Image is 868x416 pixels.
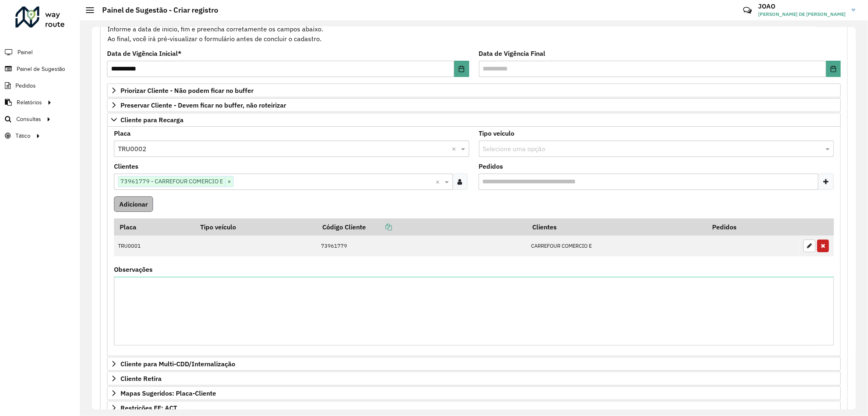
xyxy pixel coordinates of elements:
[317,218,527,236] th: Código Cliente
[107,357,841,371] a: Cliente para Multi-CDD/Internalização
[16,115,41,123] span: Consultas
[758,2,846,10] h3: JOAO
[107,14,841,44] div: Informe a data de inicio, fim e preencha corretamente os campos abaixo. Ao final, você irá pré-vi...
[479,128,515,138] label: Tipo veículo
[17,48,33,57] span: Painel
[107,401,841,415] a: Restrições FF: ACT
[826,61,841,77] button: Choose Date
[15,81,36,90] span: Pedidos
[479,161,503,171] label: Pedidos
[114,236,195,257] td: TRU0001
[120,361,235,367] span: Cliente para Multi-CDD/Internalização
[94,6,218,15] h2: Painel de Sugestão - Criar registro
[706,218,799,236] th: Pedidos
[107,127,841,357] div: Cliente para Recarga
[107,113,841,127] a: Cliente para Recarga
[107,48,181,58] label: Data de Vigência Inicial
[114,196,153,212] button: Adicionar
[479,48,546,58] label: Data de Vigência Final
[114,264,153,274] label: Observações
[107,84,841,97] a: Priorizar Cliente - Não podem ficar no buffer
[15,132,31,140] span: Tático
[317,236,527,257] td: 73961779
[452,144,459,154] span: Clear all
[758,11,846,18] span: [PERSON_NAME] DE [PERSON_NAME]
[107,372,841,385] a: Cliente Retira
[120,87,254,94] span: Priorizar Cliente - Não podem ficar no buffer
[120,375,162,382] span: Cliente Retira
[120,405,177,411] span: Restrições FF: ACT
[225,177,233,187] span: ×
[114,218,195,236] th: Placa
[739,2,756,19] a: Contato Rápido
[120,117,184,123] span: Cliente para Recarga
[436,177,443,187] span: Clear all
[527,218,706,236] th: Clientes
[120,390,216,396] span: Mapas Sugeridos: Placa-Cliente
[118,176,225,186] span: 73961779 - CARREFOUR COMERCIO E
[17,65,65,73] span: Painel de Sugestão
[107,98,841,112] a: Preservar Cliente - Devem ficar no buffer, não roteirizar
[454,61,469,77] button: Choose Date
[107,386,841,400] a: Mapas Sugeridos: Placa-Cliente
[114,161,138,171] label: Clientes
[527,236,706,257] td: CARREFOUR COMERCIO E
[17,98,42,107] span: Relatórios
[366,223,392,231] a: Copiar
[114,128,131,138] label: Placa
[195,218,317,236] th: Tipo veículo
[120,102,286,108] span: Preservar Cliente - Devem ficar no buffer, não roteirizar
